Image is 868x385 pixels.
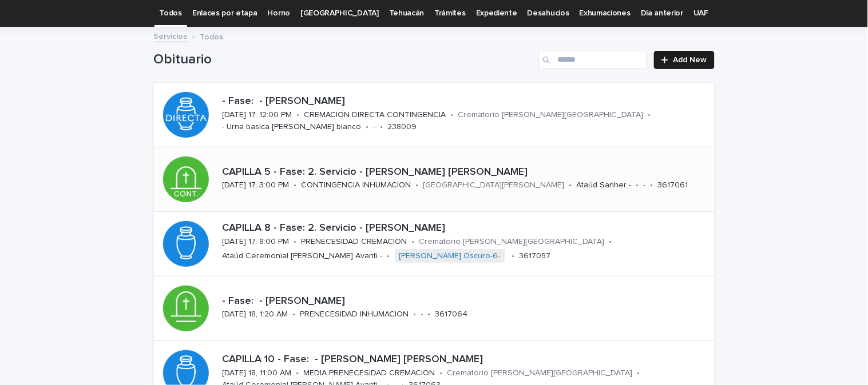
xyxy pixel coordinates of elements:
p: • [451,110,454,120]
p: [DATE] 17, 3:00 PM [223,181,290,190]
p: Ataúd Sanher - [577,181,632,190]
p: • [412,237,415,247]
a: CAPILLA 5 - Fase: 2. Servicio - [PERSON_NAME] [PERSON_NAME][DATE] 17, 3:00 PM•CONTINGENCIA INHUMA... [154,147,715,212]
p: - Fase: - [PERSON_NAME] [223,295,591,308]
p: • [609,237,612,247]
p: • [416,181,419,190]
p: • [381,122,383,132]
p: Crematorio [PERSON_NAME][GEOGRAPHIC_DATA] [419,237,605,247]
p: 238009 [388,122,417,132]
p: PRENECESIDAD INHUMACION [300,310,409,319]
p: • [636,181,639,190]
p: CREMACION DIRECTA CONTINGENCIA [304,110,446,120]
span: Add New [673,56,707,64]
a: - Fase: - [PERSON_NAME][DATE] 17, 12:00 PM•CREMACION DIRECTA CONTINGENCIA•Crematorio [PERSON_NAME... [154,83,715,147]
p: Ataúd Ceremonial [PERSON_NAME] Avanti - [223,251,383,261]
p: [GEOGRAPHIC_DATA][PERSON_NAME] [423,181,565,190]
p: - [374,122,376,132]
p: • [648,110,651,120]
p: • [414,310,417,319]
p: MEDIA PRENECESIDAD CREMACION [304,368,435,378]
p: • [387,251,390,261]
p: - Urna basica [PERSON_NAME] blanco [223,122,362,132]
p: • [296,368,299,378]
p: PRENECESIDAD CREMACION [302,237,407,247]
p: [DATE] 18, 1:20 AM [223,310,288,319]
p: Crematorio [PERSON_NAME][GEOGRAPHIC_DATA] [447,368,633,378]
p: • [297,110,300,120]
p: [DATE] 17, 12:00 PM [223,110,292,120]
h1: Obituario [154,51,534,68]
a: Add New [654,51,714,69]
p: CAPILLA 5 - Fase: 2. Servicio - [PERSON_NAME] [PERSON_NAME] [223,166,710,179]
p: • [651,181,653,190]
p: 3617064 [435,310,468,319]
p: • [293,310,296,319]
p: • [428,310,431,319]
a: - Fase: - [PERSON_NAME][DATE] 18, 1:20 AM•PRENECESIDAD INHUMACION•-•3617064 [154,276,715,341]
input: Search [538,51,647,69]
p: • [440,368,443,378]
p: 3617057 [520,251,551,261]
p: 3617061 [658,181,688,190]
a: Servicios [154,29,188,42]
a: [PERSON_NAME] Oscuro-6- [399,251,501,261]
p: • [637,368,640,378]
p: [DATE] 18, 11:00 AM [223,368,292,378]
p: • [366,122,369,132]
p: Crematorio [PERSON_NAME][GEOGRAPHIC_DATA] [458,110,644,120]
p: CONTINGENCIA INHUMACION [302,181,411,190]
p: Todos [200,30,224,42]
p: • [512,251,515,261]
p: CAPILLA 8 - Fase: 2. Servicio - [PERSON_NAME] [223,222,710,235]
p: • [294,237,297,247]
p: [DATE] 17, 8:00 PM [223,237,290,247]
a: CAPILLA 8 - Fase: 2. Servicio - [PERSON_NAME][DATE] 17, 8:00 PM•PRENECESIDAD CREMACION•Crematorio... [154,212,715,276]
p: • [569,181,572,190]
p: - [644,181,646,190]
p: - Fase: - [PERSON_NAME] [223,95,710,108]
p: - [421,310,423,319]
p: • [294,181,297,190]
p: CAPILLA 10 - Fase: - [PERSON_NAME] [PERSON_NAME] [223,354,710,366]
